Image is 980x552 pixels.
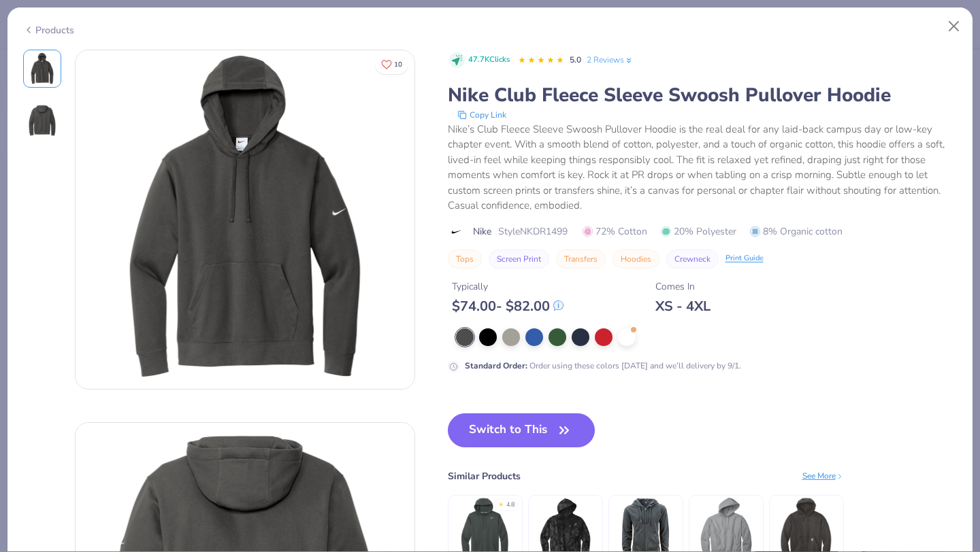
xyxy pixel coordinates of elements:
[570,54,581,65] span: 5.0
[448,413,595,447] button: Switch to This
[750,224,843,239] span: 8% Organic cotton
[556,249,606,269] button: Transfers
[453,108,510,122] button: copy to clipboard
[587,54,634,66] a: 2 Reviews
[26,104,59,137] img: Back
[666,249,719,269] button: Crewneck
[76,50,414,389] img: Front
[448,226,466,237] img: brand logo
[448,469,521,483] div: Similar Products
[802,470,844,482] div: See More
[655,279,710,294] div: Comes In
[506,500,514,510] div: 4.8
[661,224,736,239] span: 20% Polyester
[498,500,504,506] div: ★
[489,249,549,269] button: Screen Print
[725,253,764,264] div: Print Guide
[498,224,568,239] span: Style NKDR1499
[448,249,482,269] button: Tops
[583,224,647,239] span: 72% Cotton
[23,23,74,37] div: Products
[468,54,510,66] span: 47.7K Clicks
[473,224,491,239] span: Nike
[26,52,59,85] img: Front
[448,82,958,108] div: Nike Club Fleece Sleeve Swoosh Pullover Hoodie
[518,50,564,71] div: 5.0 Stars
[394,61,402,68] span: 10
[465,360,527,371] strong: Standard Order :
[655,298,710,315] div: XS - 4XL
[941,14,967,39] button: Close
[452,298,563,315] div: $ 74.00 - $ 82.00
[452,279,563,294] div: Typically
[612,249,659,269] button: Hoodies
[375,54,408,74] button: Like
[465,360,741,372] div: Order using these colors [DATE] and we’ll delivery by 9/1.
[448,122,958,213] div: Nike’s Club Fleece Sleeve Swoosh Pullover Hoodie is the real deal for any laid-back campus day or...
